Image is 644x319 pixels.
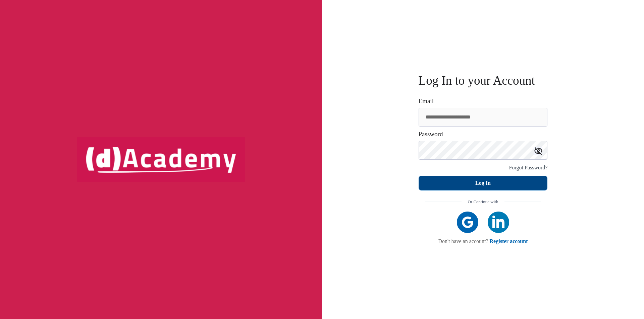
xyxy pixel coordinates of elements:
img: line [425,202,462,202]
img: google icon [457,212,478,233]
button: Log In [419,176,548,190]
img: linkedIn icon [488,212,509,233]
img: logo [77,137,245,181]
img: icon [534,147,542,155]
img: line [504,202,541,202]
span: Or Continue with [468,197,498,207]
label: Email [419,98,434,104]
h3: Log In to your Account [419,75,548,86]
div: Log In [475,178,491,188]
div: Don't have an account? [425,238,541,244]
div: Forgot Password? [509,163,548,172]
a: Register account [490,238,528,244]
label: Password [419,131,443,138]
